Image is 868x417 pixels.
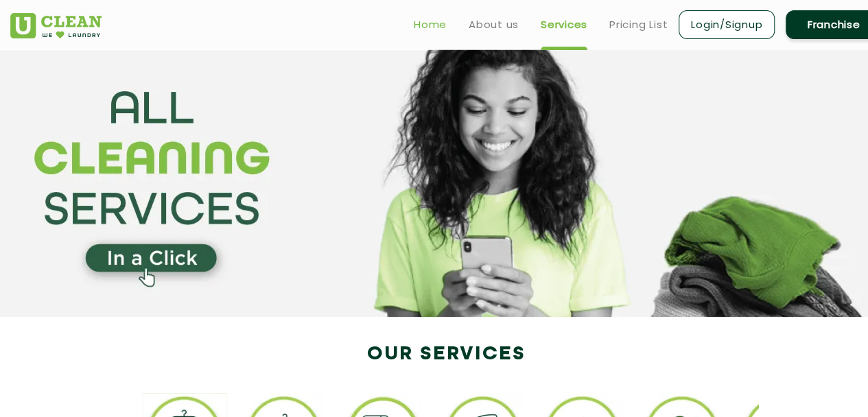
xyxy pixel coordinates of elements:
a: About us [469,16,519,33]
img: UClean Laundry and Dry Cleaning [10,13,102,38]
a: Pricing List [609,16,668,33]
a: Login/Signup [679,10,775,39]
a: Home [414,16,447,33]
a: Services [541,16,587,33]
